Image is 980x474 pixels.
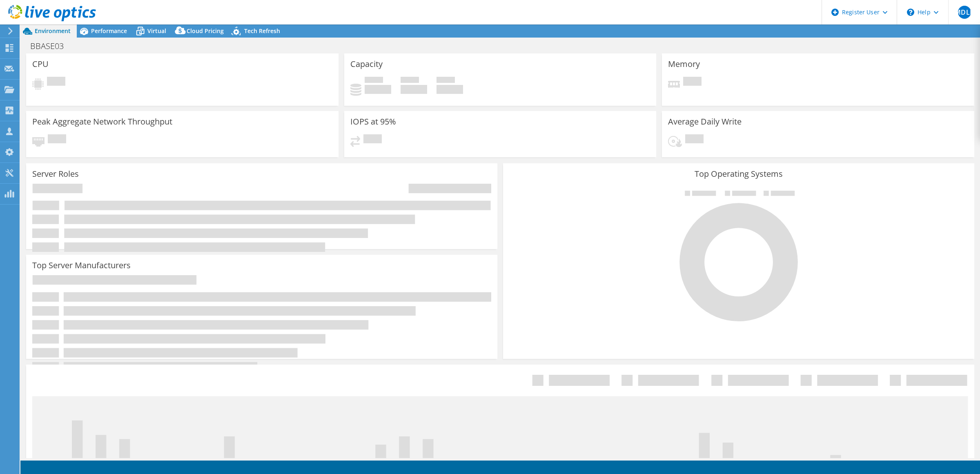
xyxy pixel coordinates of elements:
span: Pending [47,77,65,88]
span: Free [401,77,419,85]
h3: IOPS at 95% [350,117,396,126]
span: MDLP [958,6,971,19]
span: Environment [35,27,71,35]
h4: 0 GiB [401,85,427,94]
span: Performance [91,27,127,35]
h3: CPU [32,60,49,69]
svg: \n [907,9,914,16]
span: Pending [363,134,382,145]
span: Pending [685,134,704,145]
h3: Top Operating Systems [509,169,968,178]
h4: 0 GiB [437,85,463,94]
span: Tech Refresh [244,27,280,35]
h3: Top Server Manufacturers [32,261,131,270]
h3: Peak Aggregate Network Throughput [32,117,172,126]
h1: BBASE03 [27,42,76,51]
h3: Capacity [350,60,383,69]
span: Cloud Pricing [187,27,224,35]
h4: 0 GiB [365,85,391,94]
span: Pending [683,77,702,88]
h3: Memory [668,60,700,69]
span: Used [365,77,383,85]
span: Virtual [147,27,166,35]
span: Total [437,77,455,85]
h3: Average Daily Write [668,117,742,126]
span: Pending [48,134,66,145]
h3: Server Roles [32,169,79,178]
